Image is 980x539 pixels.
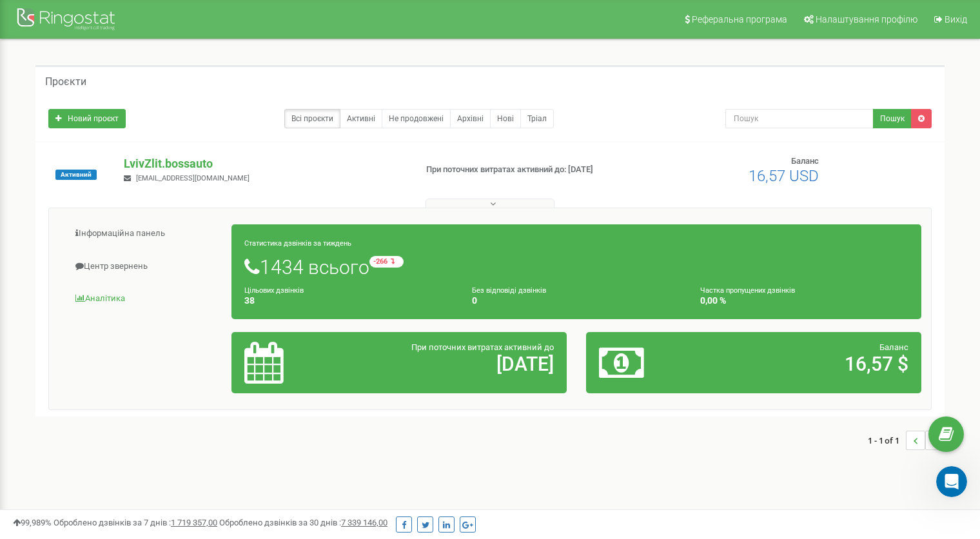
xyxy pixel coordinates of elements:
button: Пошук [873,109,912,128]
span: Активний [55,170,97,180]
small: -266 [369,256,404,268]
h1: 1434 всього [244,256,908,278]
a: Нові [490,109,521,128]
small: Статистика дзвінків за тиждень [244,239,351,248]
u: 1 719 357,00 [171,518,217,527]
h2: 16,57 $ [709,353,908,375]
a: Архівні [450,109,491,128]
span: Оброблено дзвінків за 30 днів : [219,518,387,527]
iframe: Intercom live chat [936,466,967,497]
h4: 0 [472,296,680,306]
h4: 38 [244,296,453,306]
h4: 0,00 % [700,296,908,306]
a: Активні [340,109,382,128]
span: 99,989% [13,518,52,527]
a: Тріал [520,109,554,128]
small: Частка пропущених дзвінків [700,286,795,295]
p: LvivZlit.bossauto [124,155,406,172]
nav: ... [868,418,945,463]
h2: [DATE] [354,353,554,375]
span: Баланс [879,342,908,352]
a: Всі проєкти [284,109,340,128]
span: Оброблено дзвінків за 7 днів : [54,518,217,527]
span: 16,57 USD [749,167,819,185]
span: Баланс [791,156,819,166]
a: Новий проєкт [48,109,126,128]
a: Аналiтика [59,283,232,315]
a: Не продовжені [382,109,451,128]
span: [EMAIL_ADDRESS][DOMAIN_NAME] [136,174,250,182]
span: Налаштування профілю [816,14,917,24]
h5: Проєкти [45,76,86,88]
span: 1 - 1 of 1 [868,431,906,450]
span: Реферальна програма [692,14,787,24]
input: Пошук [725,109,874,128]
a: Центр звернень [59,251,232,282]
span: Вихід [945,14,967,24]
a: Інформаційна панель [59,218,232,250]
span: При поточних витратах активний до [411,342,554,352]
p: При поточних витратах активний до: [DATE] [426,164,632,176]
small: Без відповіді дзвінків [472,286,546,295]
small: Цільових дзвінків [244,286,304,295]
u: 7 339 146,00 [341,518,387,527]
